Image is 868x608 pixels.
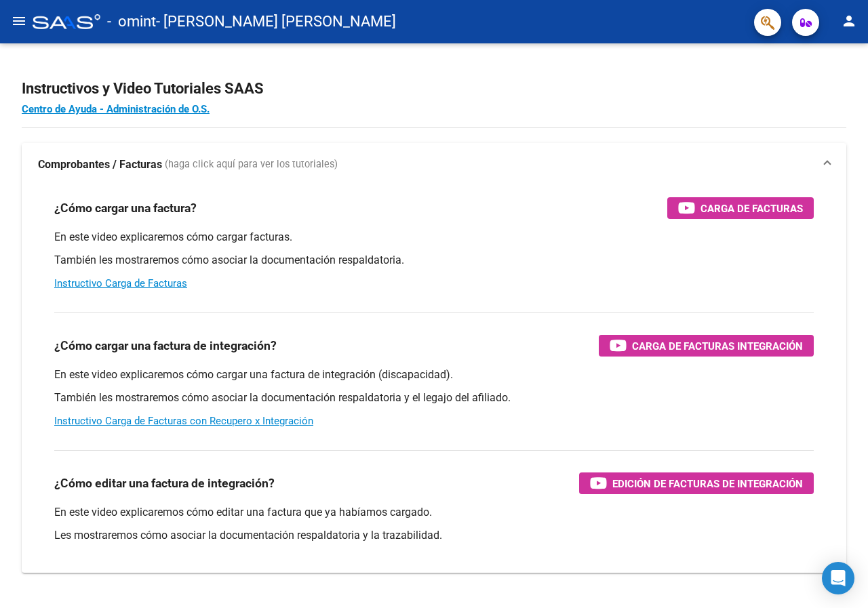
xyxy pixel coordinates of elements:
[612,475,803,492] span: Edición de Facturas de integración
[667,197,814,219] button: Carga de Facturas
[54,336,277,355] h3: ¿Cómo cargar una factura de integración?
[54,505,814,520] p: En este video explicaremos cómo editar una factura que ya habíamos cargado.
[38,157,162,172] strong: Comprobantes / Facturas
[156,7,396,37] span: - [PERSON_NAME] [PERSON_NAME]
[54,528,814,543] p: Les mostraremos cómo asociar la documentación respaldatoria y la trazabilidad.
[54,367,814,382] p: En este video explicaremos cómo cargar una factura de integración (discapacidad).
[22,76,846,102] h2: Instructivos y Video Tutoriales SAAS
[579,472,814,494] button: Edición de Facturas de integración
[22,103,210,115] a: Centro de Ayuda - Administración de O.S.
[599,335,814,357] button: Carga de Facturas Integración
[54,390,814,405] p: También les mostraremos cómo asociar la documentación respaldatoria y el legajo del afiliado.
[54,474,275,493] h3: ¿Cómo editar una factura de integración?
[54,253,814,268] p: También les mostraremos cómo asociar la documentación respaldatoria.
[107,7,156,37] span: - omint
[54,230,814,245] p: En este video explicaremos cómo cargar facturas.
[22,186,846,573] div: Comprobantes / Facturas (haga click aquí para ver los tutoriales)
[841,13,857,29] mat-icon: person
[54,277,187,289] a: Instructivo Carga de Facturas
[701,200,803,217] span: Carga de Facturas
[54,199,197,218] h3: ¿Cómo cargar una factura?
[54,415,313,427] a: Instructivo Carga de Facturas con Recupero x Integración
[11,13,27,29] mat-icon: menu
[165,157,338,172] span: (haga click aquí para ver los tutoriales)
[632,338,803,354] span: Carga de Facturas Integración
[22,143,846,186] mat-expansion-panel-header: Comprobantes / Facturas (haga click aquí para ver los tutoriales)
[822,562,854,594] div: Open Intercom Messenger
